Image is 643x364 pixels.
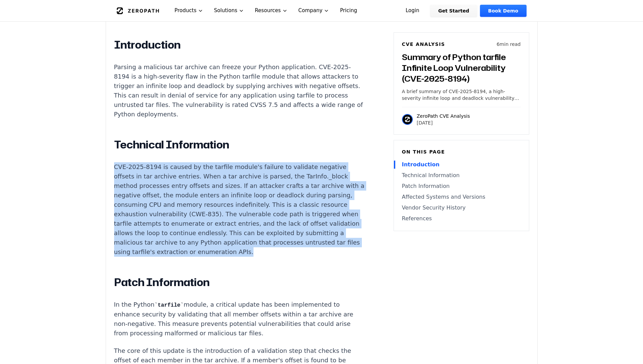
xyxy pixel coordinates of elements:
[417,119,470,126] p: [DATE]
[398,5,428,17] a: Login
[402,88,521,102] p: A brief summary of CVE-2025-8194, a high-severity infinite loop and deadlock vulnerability in Pyt...
[402,171,521,179] a: Technical Information
[402,215,521,223] a: References
[402,161,521,169] a: Introduction
[114,62,365,119] p: Parsing a malicious tar archive can freeze your Python application. CVE-2025-8194 is a high-sever...
[402,193,521,201] a: Affected Systems and Versions
[497,41,520,48] p: 6 min read
[114,276,365,289] h2: Patch Information
[480,5,526,17] a: Book Demo
[114,300,365,338] p: In the Python module, a critical update has been implemented to enhance security by validating th...
[114,138,365,151] h2: Technical Information
[402,52,521,84] h3: Summary of Python tarfile Infinite Loop Vulnerability (CVE-2025-8194)
[430,5,477,17] a: Get Started
[402,204,521,212] a: Vendor Security History
[114,162,365,257] p: CVE-2025-8194 is caused by the tarfile module's failure to validate negative offsets in tar archi...
[402,148,521,155] h6: On this page
[402,182,521,190] a: Patch Information
[402,41,445,48] h6: CVE Analysis
[114,38,365,52] h2: Introduction
[417,113,470,119] p: ZeroPath CVE Analysis
[155,302,184,308] code: tarfile
[402,114,413,125] img: ZeroPath CVE Analysis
